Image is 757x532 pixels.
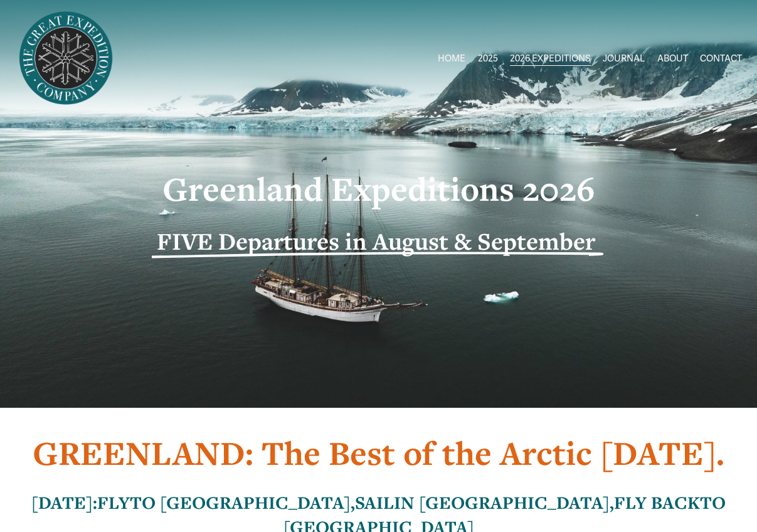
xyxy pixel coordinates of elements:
a: folder dropdown [510,49,591,68]
a: folder dropdown [478,49,498,68]
strong: [DATE]: [31,491,97,514]
a: HOME [438,49,465,68]
strong: FIVE Departures in August & September [157,225,595,257]
strong: Greenland Expeditions 2026 [162,166,595,211]
img: Arctic Expeditions [15,8,117,109]
strong: SAIL [355,491,394,514]
strong: FLY BACK [614,491,700,514]
a: CONTACT [700,49,742,68]
span: 2026 EXPEDITIONS [510,50,591,67]
strong: FLY [97,491,130,514]
a: JOURNAL [603,49,645,68]
strong: GREENLAND: The Best of the Arctic [DATE]. [33,430,724,475]
span: 2025 [478,50,498,67]
strong: IN [GEOGRAPHIC_DATA], [394,491,614,514]
a: ABOUT [657,49,688,68]
strong: TO [GEOGRAPHIC_DATA], [130,491,355,514]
